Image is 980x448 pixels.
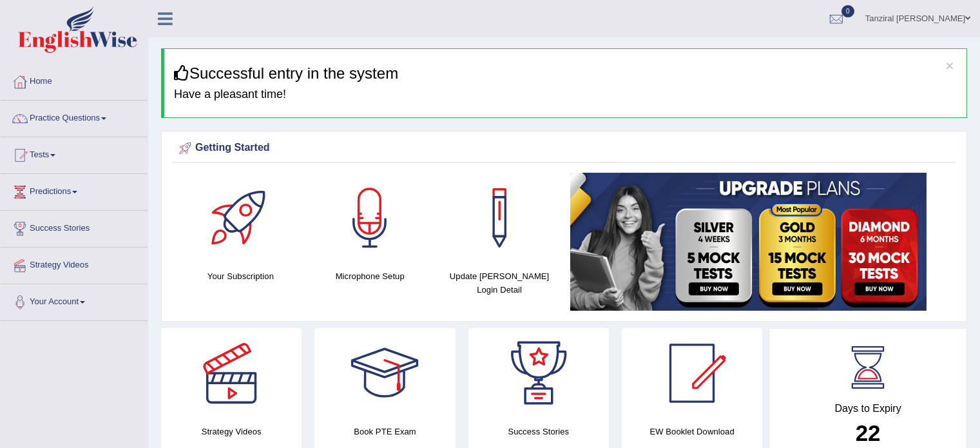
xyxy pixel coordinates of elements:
[1,174,148,206] a: Predictions
[622,425,762,438] h4: EW Booklet Download
[441,269,558,297] h4: Update [PERSON_NAME] Login Detail
[1,137,148,170] a: Tests
[312,269,428,283] h4: Microphone Setup
[946,59,954,72] button: ×
[174,88,957,101] h4: Have a pleasant time!
[176,139,952,158] div: Getting Started
[856,420,881,445] b: 22
[314,425,455,438] h4: Book PTE Exam
[468,425,609,438] h4: Success Stories
[1,64,148,96] a: Home
[841,5,854,17] span: 0
[1,284,148,317] a: Your Account
[1,248,148,280] a: Strategy Videos
[570,173,927,311] img: small5.jpg
[1,101,148,133] a: Practice Questions
[783,403,952,414] h4: Days to Expiry
[174,65,957,82] h3: Successful entry in the system
[1,211,148,243] a: Success Stories
[182,269,299,283] h4: Your Subscription
[161,425,302,438] h4: Strategy Videos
